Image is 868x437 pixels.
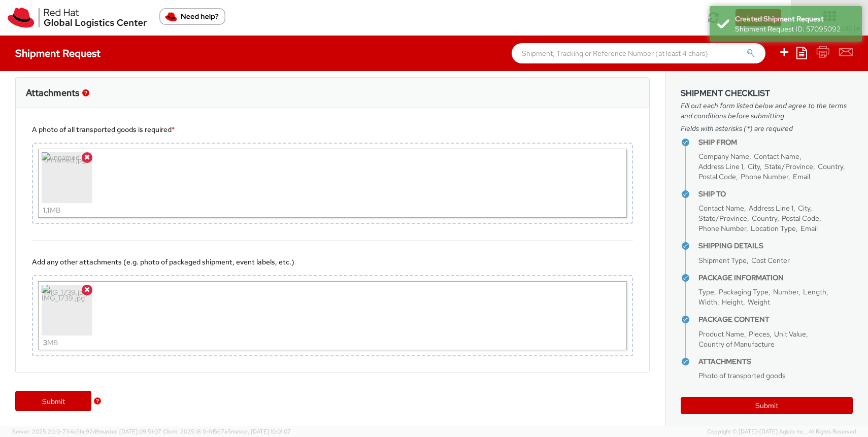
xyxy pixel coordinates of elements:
div: MB [43,335,58,350]
span: Postal Code [782,214,819,223]
div: MB [43,203,60,217]
button: Submit [681,397,853,414]
span: Number [773,287,798,296]
input: Shipment, Tracking or Reference Number (at least 4 chars) [512,43,765,63]
span: Company Name [698,152,749,161]
h4: Attachments [698,358,853,365]
h4: Ship From [698,139,853,146]
span: Email [800,224,818,233]
span: Type [698,287,714,296]
div: Created Shipment Request [735,14,854,24]
span: Country [818,162,843,171]
span: Phone Number [741,172,788,181]
div: Add any other attachments (e.g. photo of packaged shipment, event labels, etc.) [32,257,633,267]
strong: 1.1 [43,206,50,215]
span: Shipment Type [698,256,747,265]
span: City [748,162,760,171]
img: IMG_1739.jpg [42,285,92,335]
span: Phone Number [698,224,746,233]
span: Pieces [749,329,770,339]
span: Unit Value [774,329,806,339]
h3: Shipment Checklist [681,89,853,98]
button: Need help? [159,8,225,25]
h3: Attachments [26,88,79,98]
span: Height [722,297,743,307]
strong: 3 [43,338,47,347]
span: Country of Manufacture [698,340,775,349]
img: unnamed.jpg [42,152,92,203]
span: Photo of transported goods [698,371,785,380]
h4: Package Content [698,316,853,323]
span: Fill out each form listed below and agree to the terms and conditions before submitting [681,100,853,121]
span: City [798,204,810,213]
span: Length [803,287,826,296]
span: Product Name [698,329,744,339]
div: A photo of all transported goods is required [32,124,633,135]
span: Cost Center [751,256,790,265]
span: Address Line 1 [698,162,743,171]
span: Location Type [751,224,796,233]
span: Copyright © [DATE]-[DATE] Agistix Inc., All Rights Reserved [707,428,856,436]
span: master, [DATE] 10:01:07 [231,428,291,435]
span: Server: 2025.20.0-734e5bc92d9 [12,428,161,435]
span: Weight [748,297,770,307]
h4: Shipping Details [698,242,853,250]
h4: Package Information [698,274,853,282]
a: Submit [15,391,91,411]
span: Width [698,297,717,307]
h4: Ship To [698,190,853,198]
span: Packaging Type [719,287,769,296]
span: Fields with asterisks (*) are required [681,123,853,133]
span: Country [752,214,777,223]
span: State/Province [764,162,813,171]
span: Contact Name [754,152,799,161]
span: Client: 2025.18.0-fd567a5 [163,428,291,435]
span: Email [793,172,810,181]
h4: Shipment Request [15,48,101,59]
span: Address Line 1 [749,204,793,213]
span: Postal Code [698,172,736,181]
span: State/Province [698,214,747,223]
span: Contact Name [698,204,744,213]
div: Shipment Request ID: 57095092 [735,24,854,34]
img: rh-logistics-00dfa346123c4ec078e1.svg [8,8,147,28]
span: master, [DATE] 09:51:07 [99,428,161,435]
